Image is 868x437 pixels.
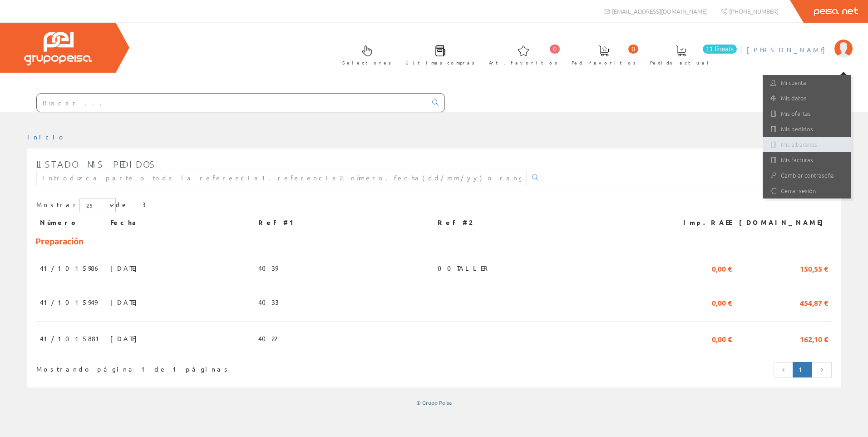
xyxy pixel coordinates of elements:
[572,58,636,67] span: Ped. favoritos
[27,133,66,141] a: Inicio
[489,58,557,67] span: Art. favoritos
[79,199,116,212] select: Mostrar
[36,199,832,214] div: de 3
[255,214,434,231] th: Ref #1
[712,294,732,310] span: 0,00 €
[763,168,851,183] a: Cambiar contraseña
[258,260,278,276] span: 4039
[641,38,739,71] a: 11 línea/s Pedido actual
[550,45,560,54] span: 0
[396,38,479,71] a: Últimas compras
[612,7,707,15] span: [EMAIL_ADDRESS][DOMAIN_NAME]
[110,331,142,346] span: [DATE]
[434,214,667,231] th: Ref #2
[667,214,735,231] th: Imp.RAEE
[800,294,828,310] span: 454,87 €
[110,294,142,310] span: [DATE]
[703,45,737,54] span: 11 línea/s
[342,58,391,67] span: Selectores
[763,106,851,121] a: Mis ofertas
[747,45,830,54] span: [PERSON_NAME]
[258,331,277,346] span: 4022
[333,38,396,71] a: Selectores
[812,362,832,377] a: Página siguiente
[747,38,853,46] a: [PERSON_NAME]
[40,294,97,310] span: 41/1015949
[27,399,841,407] div: © Grupo Peisa
[36,361,360,374] div: Mostrando página 1 de 1 páginas
[40,260,101,276] span: 41/1015986
[36,214,107,231] th: Número
[650,58,712,67] span: Pedido actual
[107,214,255,231] th: Fecha
[729,7,779,15] span: [PHONE_NUMBER]
[800,331,828,346] span: 162,10 €
[24,32,92,65] img: Grupo Peisa
[763,90,851,106] a: Mis datos
[628,45,638,54] span: 0
[735,214,832,231] th: [DOMAIN_NAME]
[774,362,794,377] a: Página anterior
[36,170,527,185] input: Introduzca parte o toda la referencia1, referencia2, número, fecha(dd/mm/yy) o rango de fechas(dd...
[35,235,84,247] span: Preparación
[40,331,103,346] span: 41/1015881
[37,94,427,112] input: Buscar ...
[110,260,142,276] span: [DATE]
[438,260,491,276] span: 00TALLER
[763,121,851,137] a: Mis pedidos
[800,260,828,276] span: 150,55 €
[763,137,851,152] a: Mis albaranes
[793,362,812,377] a: Página actual
[405,58,475,67] span: Últimas compras
[36,199,116,212] label: Mostrar
[712,331,732,346] span: 0,00 €
[763,75,851,90] a: Mi cuenta
[763,183,851,199] a: Cerrar sesión
[36,159,156,169] span: Listado mis pedidos
[712,260,732,276] span: 0,00 €
[258,294,279,310] span: 4033
[763,152,851,168] a: Mis facturas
